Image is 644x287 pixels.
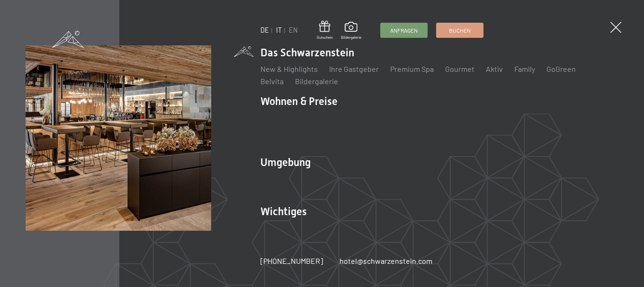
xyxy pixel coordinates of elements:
[486,64,503,73] a: Aktiv
[390,64,434,73] a: Premium Spa
[546,64,576,73] a: GoGreen
[260,64,318,73] a: New & Highlights
[260,26,269,34] a: DE
[317,21,333,40] a: Gutschein
[289,26,298,34] a: EN
[260,256,323,265] span: [PHONE_NUMBER]
[341,22,361,40] a: Bildergalerie
[329,64,379,73] a: Ihre Gastgeber
[260,77,284,86] a: Belvita
[381,23,427,37] a: Anfragen
[390,26,418,35] span: Anfragen
[437,23,483,37] a: Buchen
[449,26,471,35] span: Buchen
[445,64,474,73] a: Gourmet
[317,35,333,40] span: Gutschein
[514,64,535,73] a: Family
[295,77,338,86] a: Bildergalerie
[341,35,361,40] span: Bildergalerie
[260,256,323,266] a: [PHONE_NUMBER]
[340,256,432,266] a: hotel@schwarzenstein.com
[276,26,282,34] a: IT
